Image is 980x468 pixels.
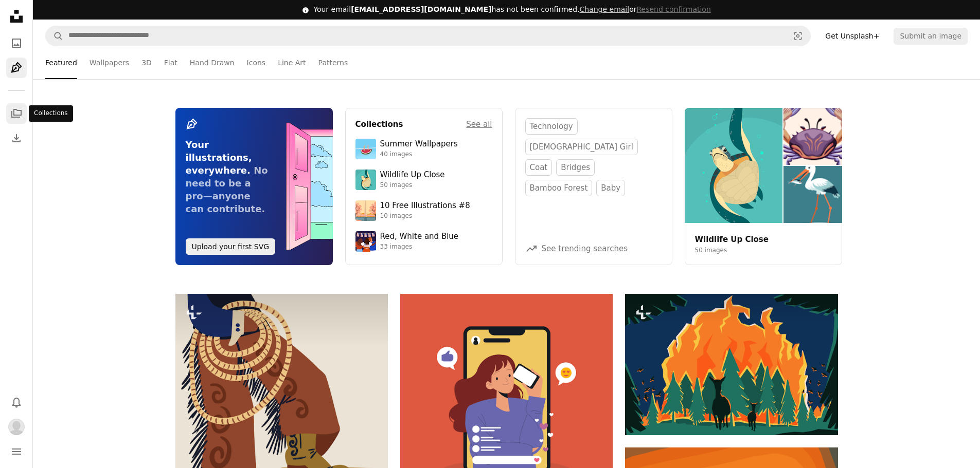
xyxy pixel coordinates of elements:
a: Get Unsplash+ [819,28,885,44]
span: No need to be a pro—anyone can contribute. [186,165,268,214]
button: Resend confirmation [636,5,710,15]
button: Notifications [6,392,27,413]
div: 10 images [380,212,470,220]
button: Visual search [786,26,810,46]
a: [DEMOGRAPHIC_DATA] girl [525,139,638,155]
button: Submit an image [894,28,968,44]
a: Collections [6,103,27,124]
a: Home — Unsplash [6,6,27,29]
a: Change email [579,5,629,13]
a: Line Art [278,46,306,79]
a: A picture of a forest with a fire in the background [625,360,838,369]
a: Hand Drawn [190,46,235,79]
a: 3D [141,46,152,79]
h4: Collections [355,118,403,130]
a: Red, White and Blue33 images [355,231,492,252]
button: Search Unsplash [46,26,63,46]
div: 33 images [380,243,459,251]
img: premium_vector-1698192084751-4d1afa02505a [355,170,376,190]
img: premium_vector-1746457598234-1528d3a368e1 [355,139,376,159]
a: Icons [247,46,266,79]
a: See all [466,118,492,130]
a: coat [525,159,553,176]
div: Summer Wallpapers [380,139,458,149]
div: Red, White and Blue [380,232,459,242]
a: Summer Wallpapers40 images [355,139,492,159]
a: Woman on phone with social media icons. [400,395,613,404]
span: Your illustrations, everywhere. [186,139,252,176]
a: technology [525,118,578,135]
a: Illustrations [6,58,27,78]
button: Upload your first SVG [186,238,276,255]
a: bridges [556,159,595,176]
div: 40 images [380,151,458,159]
a: 10 Free Illustrations #810 images [355,200,492,221]
a: Wildlife Up Close [695,235,769,244]
button: Profile [6,417,27,437]
button: Menu [6,441,27,462]
a: See trending searches [542,244,628,253]
span: or [579,5,710,13]
div: Your email has not been confirmed. [313,5,711,15]
form: Find visuals sitewide [45,26,811,46]
a: Download History [6,128,27,148]
div: 50 images [380,181,445,190]
a: A cowboy is preparing to rope with his lasso. [175,422,388,431]
img: vector-1750308744205-56527770eef2 [355,200,376,221]
img: Avatar of user KellyAnn Smith [8,419,25,435]
div: 10 Free Illustrations #8 [380,201,470,211]
a: Wallpapers [90,46,129,79]
a: Patterns [318,46,348,79]
div: Wildlife Up Close [380,170,445,180]
span: [EMAIL_ADDRESS][DOMAIN_NAME] [351,5,491,13]
a: bamboo forest [525,180,593,196]
img: A picture of a forest with a fire in the background [625,294,838,435]
a: Wildlife Up Close50 images [355,170,492,190]
img: premium_vector-1717780424626-a1297b9c4208 [355,231,376,252]
a: baby [596,180,625,196]
a: Flat [164,46,177,79]
a: Photos [6,33,27,53]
